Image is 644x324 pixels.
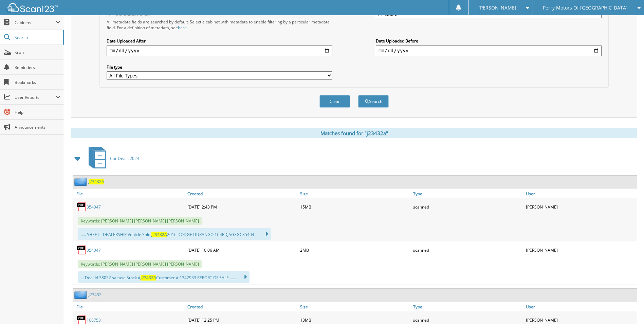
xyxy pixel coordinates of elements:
div: scanned [411,243,524,257]
div: All metadata fields are searched by default. Select a cabinet with metadata to enable filtering b... [107,19,332,31]
span: Keywords: [PERSON_NAME] [PERSON_NAME] [PERSON_NAME] [78,260,202,268]
img: PDF.png [76,202,87,212]
button: Search [358,95,389,108]
a: Size [298,189,411,198]
div: ... Deal Id 38052 saease Stock # Customer # 1342933 REPORT OF SALE ...... [78,271,250,283]
a: J23432 [89,292,102,298]
div: [DATE] 2:43 PM [186,200,298,214]
a: 108753 [87,317,101,323]
span: J23432A [141,275,156,281]
span: Car Deals 2024 [110,156,139,161]
div: scanned [411,200,524,214]
button: Clear [319,95,350,108]
a: User [524,189,637,198]
span: Perry Motors Of [GEOGRAPHIC_DATA] [543,6,628,10]
div: Matches found for "j23432a" [71,128,637,138]
label: File type [107,64,332,70]
div: 2MB [298,243,411,257]
span: Scan [15,50,60,55]
a: File [73,189,186,198]
label: Date Uploaded After [107,38,332,44]
span: [PERSON_NAME] [478,6,516,10]
img: folder2.png [74,177,89,186]
span: Reminders [15,65,60,70]
iframe: Chat Widget [610,291,644,324]
a: File [73,302,186,311]
a: Created [186,189,298,198]
a: 354047 [87,204,101,210]
a: Created [186,302,298,311]
a: here [178,25,187,31]
div: [PERSON_NAME] [524,243,637,257]
a: Size [298,302,411,311]
span: User Reports [15,94,56,100]
span: Search [15,35,59,40]
span: J23432A [151,232,167,237]
a: 354047 [87,247,101,253]
input: start [107,45,332,56]
label: Date Uploaded Before [376,38,602,44]
img: scan123-logo-white.svg [7,3,58,12]
div: 15MB [298,200,411,214]
a: Car Deals 2024 [85,145,139,172]
div: [PERSON_NAME] [524,200,637,214]
input: end [376,45,602,56]
div: ..... SHEET - DEALERSHIP Vehicle Sold: 2016 DODGE DURANGO 1C4RDJAGXGC35404... [78,228,271,240]
span: Keywords: [PERSON_NAME] [PERSON_NAME] [PERSON_NAME] [78,217,202,225]
a: Type [411,189,524,198]
a: J23432A [89,179,104,184]
a: User [524,302,637,311]
img: folder2.png [74,290,89,299]
a: Type [411,302,524,311]
span: Bookmarks [15,79,60,85]
div: [DATE] 10:06 AM [186,243,298,257]
span: Cabinets [15,20,56,25]
img: PDF.png [76,245,87,255]
span: Help [15,109,60,115]
span: Announcements [15,124,60,130]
